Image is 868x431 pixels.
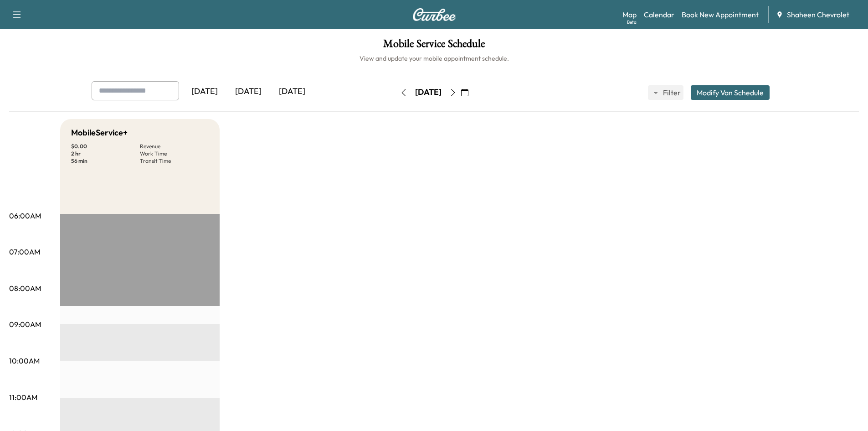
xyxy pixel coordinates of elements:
a: Calendar [644,9,674,20]
p: 07:00AM [9,246,40,257]
p: Work Time [140,150,209,157]
img: Curbee Logo [412,8,456,21]
button: Modify Van Schedule [691,85,770,100]
h5: MobileService+ [71,126,128,139]
div: Beta [627,19,637,26]
p: 10:00AM [9,355,40,366]
p: Revenue [140,143,209,150]
h1: Mobile Service Schedule [9,38,859,54]
h6: View and update your mobile appointment schedule. [9,54,859,63]
p: 08:00AM [9,283,41,294]
button: Filter [648,85,683,100]
div: [DATE] [183,81,226,102]
a: Book New Appointment [682,9,759,20]
p: 56 min [71,157,140,165]
p: 11:00AM [9,392,37,403]
span: Filter [663,87,679,98]
p: 2 hr [71,150,140,157]
p: $ 0.00 [71,143,140,150]
span: Shaheen Chevrolet [787,9,849,20]
p: 06:00AM [9,210,41,221]
div: [DATE] [415,87,442,98]
div: [DATE] [270,81,314,102]
a: MapBeta [622,9,637,20]
p: 09:00AM [9,319,41,330]
div: [DATE] [226,81,270,102]
p: Transit Time [140,157,209,165]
